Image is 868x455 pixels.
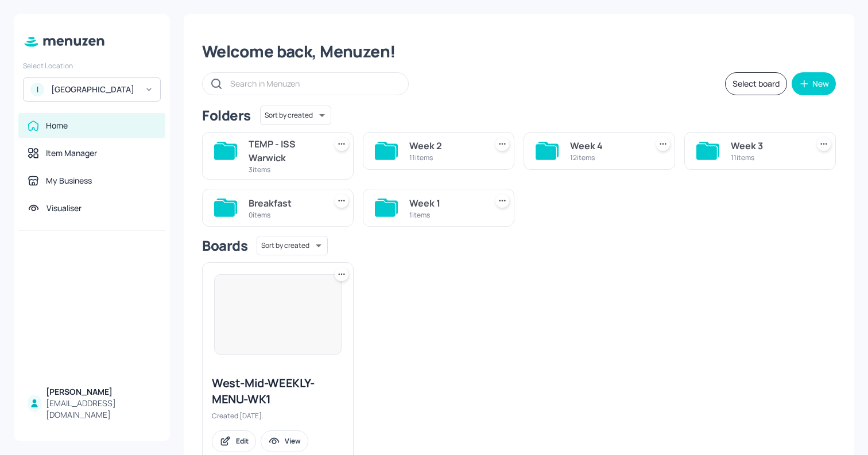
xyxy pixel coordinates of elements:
[30,83,44,96] div: I
[409,210,482,220] div: 1 items
[570,153,642,162] div: 12 items
[230,75,397,92] input: Search in Menuzen
[202,41,836,62] div: Welcome back, Menuzen!
[236,436,249,446] div: Edit
[23,61,161,71] div: Select Location
[249,137,321,165] div: TEMP - ISS Warwick
[249,165,321,174] div: 3 items
[46,203,82,214] div: Visualiser
[409,153,482,162] div: 11 items
[731,153,803,162] div: 11 items
[812,80,829,88] div: New
[249,210,321,220] div: 0 items
[792,72,836,95] button: New
[46,175,92,186] div: My Business
[202,236,247,255] div: Boards
[285,436,301,446] div: View
[570,139,642,153] div: Week 4
[731,139,803,153] div: Week 3
[212,411,344,421] div: Created [DATE].
[249,196,321,210] div: Breakfast
[46,120,68,131] div: Home
[46,386,156,398] div: [PERSON_NAME]
[46,147,97,159] div: Item Manager
[51,84,138,95] div: [GEOGRAPHIC_DATA]
[46,398,156,421] div: [EMAIL_ADDRESS][DOMAIN_NAME]
[409,139,482,153] div: Week 2
[212,375,344,407] div: West-Mid-WEEKLY-MENU-WK1
[260,104,331,127] div: Sort by created
[725,72,787,95] button: Select board
[257,234,328,257] div: Sort by created
[202,106,251,125] div: Folders
[409,196,482,210] div: Week 1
